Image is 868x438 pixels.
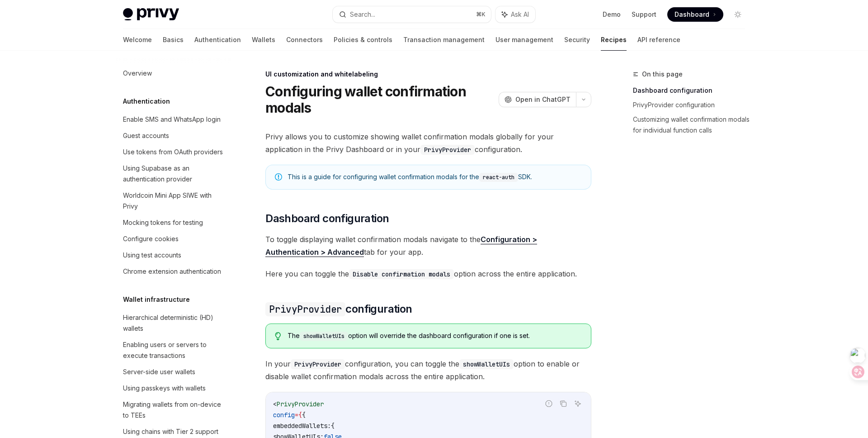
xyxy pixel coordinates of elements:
code: Disable confirmation modals [349,269,454,279]
span: Open in ChatGPT [515,95,571,104]
div: Guest accounts [123,130,169,141]
div: Worldcoin Mini App SIWE with Privy [123,190,226,212]
div: Overview [123,68,152,79]
span: config [273,411,295,419]
button: Open in ChatGPT [499,92,576,107]
button: Search...⌘K [333,6,491,23]
img: light logo [123,8,179,21]
span: Here you can toggle the option across the entire application. [265,267,591,280]
span: < [273,400,277,408]
div: Use tokens from OAuth providers [123,147,223,157]
div: Using Supabase as an authentication provider [123,163,226,185]
span: In your configuration, you can toggle the option to enable or disable wallet confirmation modals ... [265,357,591,383]
div: Enable SMS and WhatsApp login [123,114,221,125]
a: Worldcoin Mini App SIWE with Privy [116,187,231,214]
div: Enabling users or servers to execute transactions [123,339,226,361]
div: Mocking tokens for testing [123,217,203,228]
a: Customizing wallet confirmation modals for individual function calls [633,112,752,138]
div: Configure cookies [123,233,179,244]
a: Recipes [601,29,627,51]
span: PrivyProvider [277,400,324,408]
a: API reference [637,29,680,51]
div: The option will override the dashboard configuration if one is set. [288,331,582,341]
code: PrivyProvider [291,359,345,369]
a: PrivyProvider configuration [633,98,752,112]
a: Dashboard configuration [633,83,752,98]
a: Server-side user wallets [116,364,231,380]
h1: Configuring wallet confirmation modals [265,83,495,116]
span: { [302,411,306,419]
div: Using passkeys with wallets [123,383,206,394]
span: { [331,422,335,430]
span: = [295,411,298,419]
a: Using test accounts [116,247,231,263]
span: configuration [265,302,412,316]
span: ⌘ K [476,11,486,18]
a: Using passkeys with wallets [116,380,231,396]
a: Support [632,10,656,19]
a: Enable SMS and WhatsApp login [116,111,231,128]
div: Server-side user wallets [123,367,195,377]
code: PrivyProvider [420,145,475,155]
span: On this page [642,69,683,80]
a: Chrome extension authentication [116,263,231,280]
code: react-auth [479,173,518,182]
a: Authentication [194,29,241,51]
a: Configure cookies [116,231,231,247]
div: This is a guide for configuring wallet confirmation modals for the SDK. [288,172,582,182]
a: Dashboard [667,7,723,22]
div: UI customization and whitelabeling [265,70,591,79]
a: Migrating wallets from on-device to TEEs [116,396,231,424]
a: Using Supabase as an authentication provider [116,160,231,187]
span: Ask AI [511,10,529,19]
div: Chrome extension authentication [123,266,221,277]
a: Use tokens from OAuth providers [116,144,231,160]
a: Welcome [123,29,152,51]
svg: Note [275,173,282,181]
span: To toggle displaying wallet confirmation modals navigate to the tab for your app. [265,233,591,258]
button: Report incorrect code [543,398,555,409]
a: User management [495,29,553,51]
span: Dashboard [675,10,709,19]
div: Hierarchical deterministic (HD) wallets [123,312,226,334]
div: Migrating wallets from on-device to TEEs [123,399,226,421]
a: Guest accounts [116,128,231,144]
span: embeddedWallets: [273,422,331,430]
a: Hierarchical deterministic (HD) wallets [116,309,231,337]
a: Transaction management [403,29,485,51]
a: Policies & controls [334,29,392,51]
span: Privy allows you to customize showing wallet confirmation modals globally for your application in... [265,130,591,156]
a: Security [564,29,590,51]
span: { [298,411,302,419]
code: showWalletUIs [459,359,514,369]
div: Search... [350,9,375,20]
h5: Wallet infrastructure [123,294,190,305]
span: Dashboard configuration [265,211,389,226]
a: Enabling users or servers to execute transactions [116,337,231,364]
code: PrivyProvider [265,302,345,316]
button: Ask AI [572,398,584,409]
button: Copy the contents from the code block [557,398,569,409]
code: showWalletUIs [300,332,348,341]
a: Wallets [252,29,275,51]
button: Ask AI [495,6,535,23]
div: Using test accounts [123,250,181,261]
a: Basics [163,29,184,51]
svg: Tip [275,332,281,340]
h5: Authentication [123,96,170,107]
a: Overview [116,65,231,81]
a: Connectors [286,29,323,51]
a: Mocking tokens for testing [116,214,231,231]
div: Using chains with Tier 2 support [123,426,218,437]
button: Toggle dark mode [731,7,745,22]
a: Demo [603,10,621,19]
